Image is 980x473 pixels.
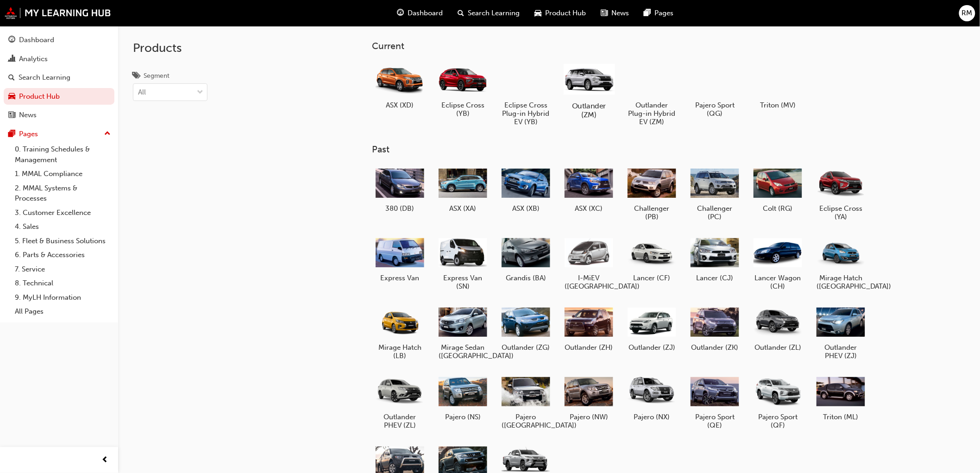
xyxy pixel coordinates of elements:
span: Product Hub [545,8,586,19]
a: mmal [5,7,111,19]
h5: Eclipse Cross Plug-in Hybrid EV (YB) [502,101,550,126]
a: Search Learning [4,69,114,86]
a: Outlander (ZJ) [624,302,680,355]
h5: Lancer (CJ) [691,274,739,282]
a: Grandis (BA) [498,232,554,286]
a: Outlander (ZL) [750,302,806,355]
a: 380 (DB) [372,163,428,216]
span: prev-icon [102,454,109,466]
a: News [4,107,114,124]
span: guage-icon [8,36,15,44]
a: Outlander Plug-in Hybrid EV (ZM) [624,59,680,129]
a: Colt (RG) [750,163,806,216]
h5: Mirage Hatch ([GEOGRAPHIC_DATA]) [817,274,865,290]
h5: Grandis (BA) [502,274,550,282]
h5: Pajero ([GEOGRAPHIC_DATA]) [502,413,550,429]
a: 3. Customer Excellence [11,206,114,220]
h5: Challenger (PC) [691,204,739,221]
a: Outlander (ZM) [561,59,617,121]
span: RM [962,8,973,19]
a: Outlander (ZK) [687,302,743,355]
span: Pages [654,8,673,19]
h5: Outlander (ZL) [754,343,802,352]
button: RM [959,5,975,21]
h5: Outlander (ZM) [563,101,615,119]
div: All [138,87,146,98]
span: news-icon [601,7,608,19]
span: down-icon [197,87,203,99]
h3: Past [372,144,898,155]
a: Mirage Sedan ([GEOGRAPHIC_DATA]) [435,302,491,364]
h5: Mirage Sedan ([GEOGRAPHIC_DATA]) [439,343,487,360]
h5: Express Van [376,274,424,282]
h5: Outlander (ZJ) [628,343,676,352]
span: car-icon [8,93,15,101]
a: I-MiEV ([GEOGRAPHIC_DATA]) [561,232,617,294]
span: News [611,8,629,19]
h5: I-MiEV ([GEOGRAPHIC_DATA]) [565,274,613,290]
h5: Triton (MV) [754,101,802,109]
button: Pages [4,126,114,143]
a: 6. Parts & Accessories [11,248,114,262]
a: Triton (MV) [750,59,806,113]
a: Pajero Sport (QF) [750,371,806,433]
a: Outlander (ZG) [498,302,554,355]
h5: ASX (XA) [439,204,487,213]
a: Pajero (NX) [624,371,680,425]
a: news-iconNews [593,4,636,23]
span: pages-icon [8,130,15,139]
h5: Outlander PHEV (ZJ) [817,343,865,360]
h5: Colt (RG) [754,204,802,213]
h3: Current [372,41,898,51]
span: pages-icon [644,7,651,19]
a: Triton (ML) [813,371,869,425]
span: search-icon [458,7,464,19]
div: News [19,110,37,120]
a: Express Van [372,232,428,286]
span: guage-icon [397,7,404,19]
span: tags-icon [133,72,140,81]
a: Lancer Wagon (CH) [750,232,806,294]
a: Eclipse Cross Plug-in Hybrid EV (YB) [498,59,554,129]
h5: Outlander (ZG) [502,343,550,352]
a: Lancer (CJ) [687,232,743,286]
a: Analytics [4,50,114,68]
a: ASX (XD) [372,59,428,113]
h5: Mirage Hatch (LB) [376,343,424,360]
a: 0. Training Schedules & Management [11,142,114,167]
a: Outlander PHEV (ZJ) [813,302,869,364]
h5: Pajero (NX) [628,413,676,421]
a: search-iconSearch Learning [450,4,527,23]
a: Pajero Sport (QG) [687,59,743,121]
a: 8. Technical [11,276,114,290]
h5: Outlander (ZK) [691,343,739,352]
h5: Outlander (ZH) [565,343,613,352]
a: 7. Service [11,262,114,277]
div: Dashboard [19,35,54,45]
h2: Products [133,41,207,56]
span: search-icon [8,74,15,82]
h5: Lancer (CF) [628,274,676,282]
a: Express Van (SN) [435,232,491,294]
span: Search Learning [468,8,520,19]
h5: Pajero Sport (QF) [754,413,802,429]
span: up-icon [104,128,111,140]
a: Pajero (NW) [561,371,617,425]
a: Challenger (PB) [624,163,680,225]
a: Challenger (PC) [687,163,743,225]
a: Eclipse Cross (YA) [813,163,869,225]
h5: ASX (XD) [376,101,424,109]
span: chart-icon [8,55,15,63]
div: Search Learning [19,72,70,83]
a: 2. MMAL Systems & Processes [11,181,114,206]
a: car-iconProduct Hub [527,4,593,23]
a: 5. Fleet & Business Solutions [11,234,114,248]
h5: Challenger (PB) [628,204,676,221]
a: Lancer (CF) [624,232,680,286]
span: Dashboard [408,8,443,19]
button: DashboardAnalyticsSearch LearningProduct HubNews [4,30,114,126]
a: Outlander PHEV (ZL) [372,371,428,433]
a: All Pages [11,304,114,319]
a: Pajero (NS) [435,371,491,425]
a: 1. MMAL Compliance [11,167,114,181]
